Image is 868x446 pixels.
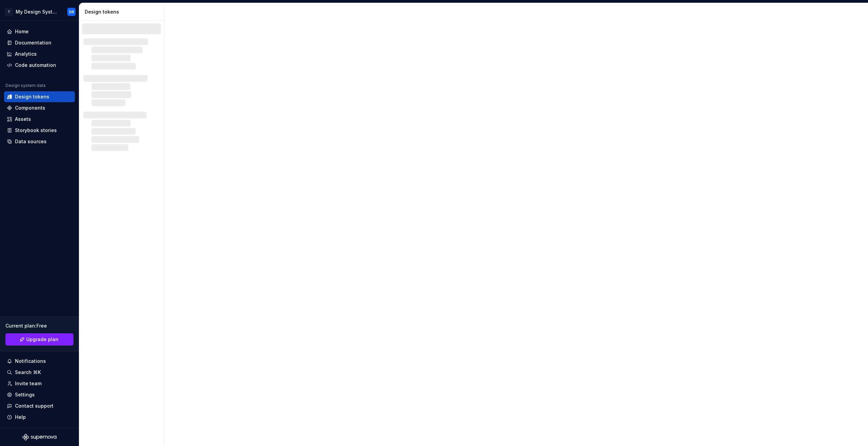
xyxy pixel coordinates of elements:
a: Upgrade plan [5,333,73,346]
a: Invite team [4,378,75,389]
div: Code automation [15,62,56,69]
div: T [5,8,13,16]
div: Home [15,28,29,35]
div: Data sources [15,138,47,145]
div: Invite team [15,380,41,387]
a: Components [4,103,75,113]
a: Settings [4,389,75,400]
div: DR [69,9,74,15]
div: Design system data [5,83,46,88]
a: Home [4,26,75,37]
span: Upgrade plan [26,336,59,343]
button: Notifications [4,356,75,367]
div: Components [15,105,45,111]
div: Design tokens [85,8,161,15]
div: Storybook stories [15,127,57,134]
a: Data sources [4,136,75,147]
div: Search ⌘K [15,369,41,376]
a: Storybook stories [4,125,75,136]
div: Settings [15,391,35,398]
button: Contact support [4,401,75,411]
div: Design tokens [15,93,49,100]
a: Code automation [4,60,75,71]
div: Notifications [15,358,46,365]
svg: Supernova Logo [22,434,56,441]
button: Help [4,412,75,423]
a: Assets [4,114,75,125]
div: Current plan : Free [5,322,73,329]
div: Assets [15,116,31,123]
a: Design tokens [4,91,75,102]
div: Contact support [15,403,53,409]
a: Analytics [4,49,75,59]
div: Documentation [15,39,51,46]
div: Analytics [15,51,37,57]
div: My Design System [16,8,59,15]
a: Documentation [4,37,75,48]
button: TMy Design SystemDR [1,4,78,19]
button: Search ⌘K [4,367,75,378]
div: Help [15,414,26,421]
